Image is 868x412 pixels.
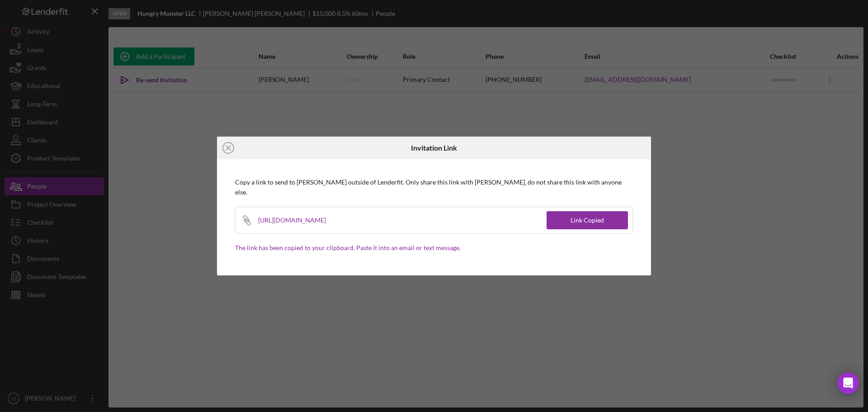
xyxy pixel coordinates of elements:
[235,243,633,253] p: The link has been copied to your clipboard. Paste it into an email or text message.
[258,207,337,233] div: [URL][DOMAIN_NAME]
[571,211,604,229] div: Link Copied
[547,211,628,229] button: Link Copied
[411,144,457,152] h6: Invitation Link
[235,177,633,198] p: Copy a link to send to [PERSON_NAME] outside of Lenderfit. Only share this link with [PERSON_NAME...
[837,372,859,394] div: Open Intercom Messenger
